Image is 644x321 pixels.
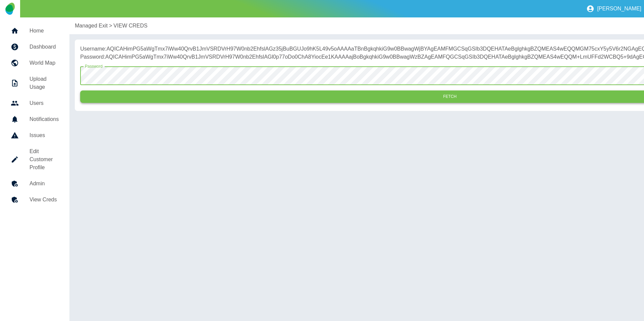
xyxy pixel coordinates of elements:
a: Home [5,23,64,39]
a: Notifications [5,111,64,127]
a: Edit Customer Profile [5,143,64,176]
h5: World Map [30,59,59,67]
img: Logo [5,3,14,15]
a: Dashboard [5,39,64,55]
a: Issues [5,127,64,143]
a: Managed Exit [75,22,108,30]
a: VIEW CREDS [113,22,147,30]
h5: Issues [30,131,59,139]
h5: Admin [30,180,59,188]
h5: Upload Usage [30,75,59,91]
button: [PERSON_NAME] [584,2,644,15]
p: > [109,22,112,30]
a: Users [5,95,64,111]
p: [PERSON_NAME] [597,6,641,12]
label: Password [85,63,103,69]
a: View Creds [5,192,64,208]
a: Upload Usage [5,71,64,95]
h5: Edit Customer Profile [30,147,59,172]
h5: Notifications [30,115,59,123]
a: World Map [5,55,64,71]
h5: View Creds [30,196,59,204]
a: Admin [5,176,64,192]
h5: Dashboard [30,43,59,51]
h5: Home [30,27,59,35]
h5: Users [30,99,59,107]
